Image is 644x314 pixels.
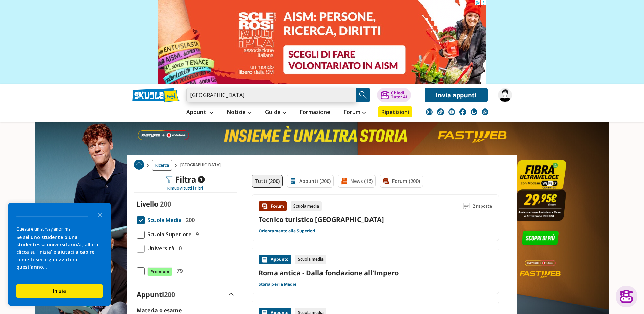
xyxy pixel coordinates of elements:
[482,108,488,115] img: WhatsApp
[252,175,283,188] a: Tutti (200)
[459,108,466,115] img: facebook
[147,267,172,276] span: Premium
[16,226,103,232] div: Questa è un survey anonima!
[198,176,205,183] span: 1
[174,267,183,275] span: 79
[166,176,172,183] img: Filtra filtri mobile
[185,106,215,119] a: Appunti
[137,199,158,209] label: Livello
[259,201,287,211] div: Forum
[377,88,411,102] button: ChiediTutor AI
[16,234,103,271] div: Se sei uno studente o una studentessa universitario/a, allora clicca su 'Inizia' e aiutaci a capi...
[287,175,334,188] a: Appunti (200)
[298,106,332,119] a: Formazione
[391,91,407,99] div: Chiedi Tutor AI
[160,199,171,209] span: 200
[176,244,182,253] span: 0
[259,268,492,277] a: Roma antica - Dalla fondazione all'Impero
[290,178,296,185] img: Appunti filtro contenuto
[259,228,315,234] a: Orientamento alle Superiori
[186,88,356,102] input: Cerca appunti, riassunti o versioni
[383,178,389,185] img: Forum filtro contenuto
[291,201,322,211] div: Scuola media
[498,88,512,102] img: vitvit2023
[295,255,326,264] div: Scuola media
[8,203,111,306] div: Survey
[356,88,370,102] button: Search Button
[471,108,477,115] img: twitch
[145,230,192,239] span: Scuola Superiore
[263,106,288,119] a: Guide
[93,208,107,221] button: Close the survey
[145,216,182,224] span: Scuola Media
[261,256,268,263] img: Appunti contenuto
[134,160,144,170] img: Home
[137,290,175,299] label: Appunti
[425,88,488,102] a: Invia appunti
[259,215,384,224] a: Tecnico turistico [GEOGRAPHIC_DATA]
[166,175,205,184] div: Filtra
[341,178,348,185] img: News filtro contenuto
[259,255,291,264] div: Appunto
[378,106,412,117] a: Ripetizioni
[437,108,444,115] img: tiktok
[342,106,368,119] a: Forum
[193,230,199,239] span: 9
[134,186,237,191] div: Rimuovi tutti i filtri
[229,293,234,296] img: Apri e chiudi sezione
[426,108,433,115] img: instagram
[448,108,455,115] img: youtube
[261,203,268,210] img: Forum contenuto
[463,203,470,210] img: Commenti lettura
[259,282,296,287] a: Storia per le Medie
[16,284,103,298] button: Inizia
[145,244,174,253] span: Università
[137,307,182,314] label: Materia o esame
[358,90,368,100] img: Cerca appunti, riassunti o versioni
[380,175,423,188] a: Forum (200)
[225,106,253,119] a: Notizie
[473,201,492,211] span: 2 risposte
[180,160,223,171] span: [GEOGRAPHIC_DATA]
[338,175,376,188] a: News (16)
[134,160,144,171] a: Home
[164,290,175,299] span: 200
[152,160,172,171] a: Ricerca
[183,216,195,224] span: 200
